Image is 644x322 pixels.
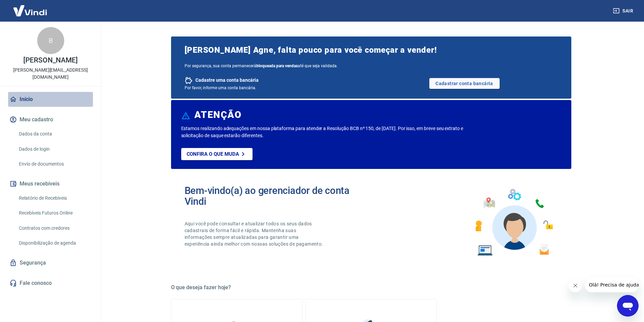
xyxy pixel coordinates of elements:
iframe: Mensagem da empresa [585,277,639,292]
span: [PERSON_NAME] Agne, falta pouco para você começar a vender! [185,45,558,55]
h6: ATENÇÃO [194,112,241,118]
button: Meus recebíveis [8,176,93,191]
span: Por favor, informe uma conta bancária. [185,85,256,90]
p: [PERSON_NAME][EMAIL_ADDRESS][DOMAIN_NAME] [5,67,96,81]
p: Estamos realizando adequações em nossa plataforma para atender a Resolução BCB nº 150, de [DATE].... [181,125,485,139]
button: Meu cadastro [8,112,93,127]
b: bloqueada para vendas [256,64,298,68]
a: Relatório de Recebíveis [16,191,93,205]
p: Confira o que muda [187,151,239,157]
span: Olá! Precisa de ajuda? [4,5,57,10]
img: Vindi [8,0,52,21]
div: B [37,27,64,54]
a: Dados da conta [16,127,93,141]
a: Recebíveis Futuros Online [16,206,93,220]
a: Confira o que muda [181,148,253,160]
img: Imagem de um avatar masculino com diversos icones exemplificando as funcionalidades do gerenciado... [469,185,558,260]
p: Aqui você pode consultar e atualizar todos os seus dados cadastrais de forma fácil e rápida. Mant... [185,220,325,247]
p: [PERSON_NAME] [23,57,77,64]
h5: O que deseja fazer hoje? [171,284,571,291]
a: Fale conosco [8,276,93,291]
a: Contratos com credores [16,221,93,235]
h2: Bem-vindo(a) ao gerenciador de conta Vindi [185,185,371,207]
a: Início [8,92,93,107]
a: Envio de documentos [16,157,93,171]
a: Disponibilização de agenda [16,236,93,250]
span: Cadastre uma conta bancária [195,77,259,83]
iframe: Fechar mensagem [569,279,582,292]
iframe: Botão para abrir a janela de mensagens [617,295,639,317]
a: Cadastrar conta bancária [429,78,500,89]
a: Dados de login [16,142,93,156]
span: Por segurança, sua conta permanecerá até que seja validada. [185,64,558,68]
button: Sair [612,5,636,17]
a: Segurança [8,255,93,270]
